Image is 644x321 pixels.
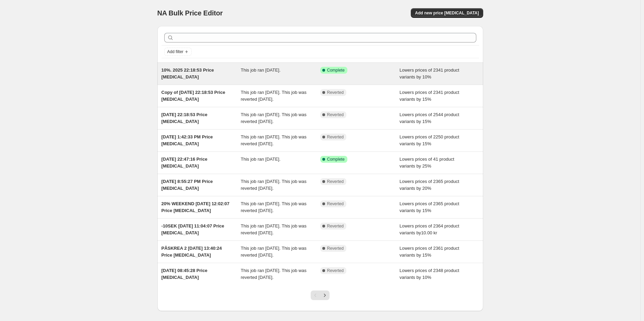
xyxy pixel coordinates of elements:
[327,112,344,118] span: Reverted
[162,179,213,191] span: [DATE] 8:55:27 PM Price [MEDICAL_DATA]
[327,157,345,162] span: Complete
[399,90,459,102] span: Lowers prices of 2341 product variants by 15%
[415,10,479,16] span: Add new price [MEDICAL_DATA]
[162,134,213,146] span: [DATE] 1:42:33 PM Price [MEDICAL_DATA]
[241,268,307,280] span: This job ran [DATE]. This job was reverted [DATE].
[241,201,307,213] span: This job ran [DATE]. This job was reverted [DATE].
[241,90,307,102] span: This job ran [DATE]. This job was reverted [DATE].
[162,112,207,124] span: [DATE] 22:18:53 Price [MEDICAL_DATA]
[241,157,281,162] span: This job ran [DATE].
[162,67,214,79] span: 10%. 2025 22:18:53 Price [MEDICAL_DATA]
[399,201,459,213] span: Lowers prices of 2365 product variants by 15%
[327,223,344,229] span: Reverted
[399,67,459,79] span: Lowers prices of 2341 product variants by 10%
[162,90,225,102] span: Copy of [DATE] 22:18:53 Price [MEDICAL_DATA]
[327,67,345,73] span: Complete
[157,9,223,17] span: NA Bulk Price Editor
[327,246,344,251] span: Reverted
[399,157,454,169] span: Lowers prices of 41 product variants by 25%
[327,268,344,273] span: Reverted
[399,223,459,235] span: Lowers prices of 2364 product variants by
[399,112,459,124] span: Lowers prices of 2544 product variants by 15%
[241,179,307,191] span: This job ran [DATE]. This job was reverted [DATE].
[399,179,459,191] span: Lowers prices of 2365 product variants by 20%
[162,268,207,280] span: [DATE] 08:45:28 Price [MEDICAL_DATA]
[162,246,222,258] span: PÅSKREA 2 [DATE] 13:40:24 Price [MEDICAL_DATA]
[399,134,459,146] span: Lowers prices of 2250 product variants by 15%
[399,268,459,280] span: Lowers prices of 2348 product variants by 10%
[167,49,183,54] span: Add filter
[241,246,307,258] span: This job ran [DATE]. This job was reverted [DATE].
[162,223,224,235] span: -10SEK [DATE] 11:04:07 Price [MEDICAL_DATA]
[327,90,344,95] span: Reverted
[241,67,281,73] span: This job ran [DATE].
[241,112,307,124] span: This job ran [DATE]. This job was reverted [DATE].
[241,223,307,235] span: This job ran [DATE]. This job was reverted [DATE].
[241,134,307,146] span: This job ran [DATE]. This job was reverted [DATE].
[311,291,330,300] nav: Pagination
[327,201,344,207] span: Reverted
[411,8,483,18] button: Add new price [MEDICAL_DATA]
[164,48,192,56] button: Add filter
[327,179,344,184] span: Reverted
[320,291,330,300] button: Next
[327,134,344,140] span: Reverted
[162,201,229,213] span: 20% WEEKEND [DATE] 12:02:07 Price [MEDICAL_DATA]
[162,157,207,169] span: [DATE] 22:47:16 Price [MEDICAL_DATA]
[399,246,459,258] span: Lowers prices of 2361 product variants by 15%
[421,230,437,235] span: 10.00 kr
